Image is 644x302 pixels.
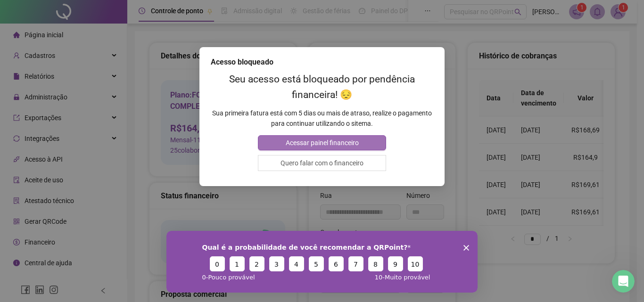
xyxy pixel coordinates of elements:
button: Acessar painel financeiro [258,135,386,150]
div: Acesso bloqueado [211,57,433,68]
p: Sua primeira fatura está com 5 dias ou mais de atraso, realize o pagamento para continuar utiliza... [211,108,433,129]
button: Quero falar com o financeiro [258,155,386,171]
iframe: Pesquisa da QRPoint [166,231,478,293]
span: Acessar painel financeiro [286,138,359,148]
iframe: Intercom live chat [612,270,635,293]
h2: Seu acesso está bloqueado por pendência financeira! 😔 [211,72,433,103]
